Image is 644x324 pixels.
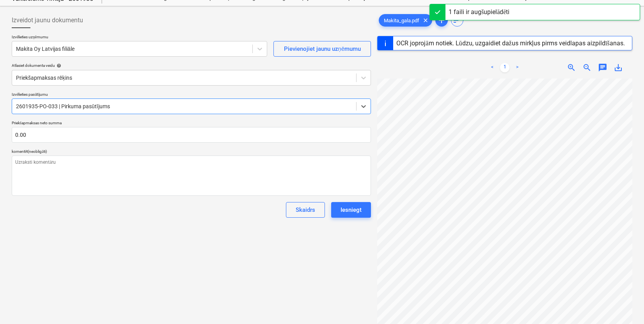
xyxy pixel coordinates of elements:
[513,63,522,72] a: Next page
[379,14,432,27] div: Makita_gala.pdf
[598,63,607,72] span: chat
[437,16,446,25] span: add
[605,286,644,324] iframe: Chat Widget
[12,127,371,143] input: Priekšapmaksas neto summa
[12,16,83,25] span: Izveidot jaunu dokumentu
[449,7,509,17] div: 1 faili ir augšupielādēti
[331,202,371,218] button: Iesniegt
[421,16,430,25] span: clear
[12,120,371,127] p: Priekšapmaksas neto summa
[286,202,325,218] button: Skaidrs
[296,205,315,215] div: Skaidrs
[55,63,61,68] span: help
[379,18,424,23] span: Makita_gala.pdf
[284,44,361,54] div: Pievienojiet jaunu uzņēmumu
[273,41,371,57] button: Pievienojiet jaunu uzņēmumu
[567,63,576,72] span: zoom_in
[582,63,592,72] span: zoom_out
[452,16,462,25] span: sort
[396,39,624,47] div: OCR joprojām notiek. Lūdzu, uzgaidiet dažus mirkļus pirms veidlapas aizpildīšanas.
[488,63,497,72] a: Previous page
[500,63,509,72] a: Page 1 is your current page
[614,63,623,72] span: save_alt
[341,205,362,215] div: Iesniegt
[12,34,267,41] p: Izvēlieties uzņēmumu
[12,63,371,68] div: Atlasiet dokumenta veidu
[12,92,371,98] p: Izvēlieties pasūtījumu
[12,149,371,154] div: komentēt (neobligāti)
